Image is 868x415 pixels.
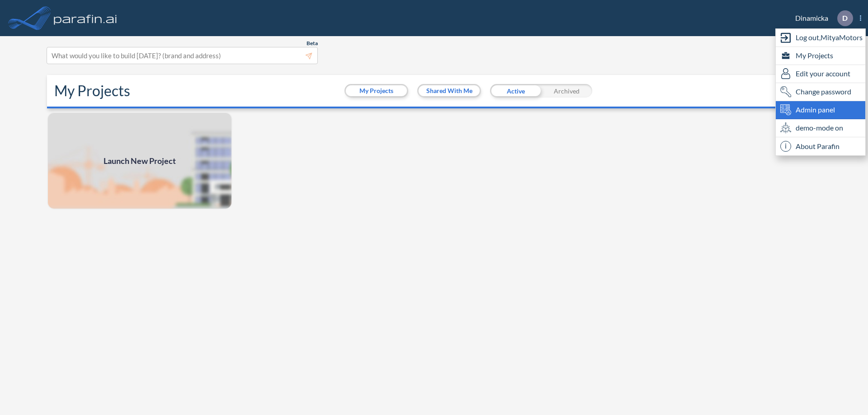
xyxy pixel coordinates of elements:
span: Beta [307,40,318,47]
button: My Projects [346,85,407,96]
div: Log out [776,29,865,47]
div: About Parafin [776,137,865,155]
span: Edit your account [796,68,850,79]
div: Archived [541,84,592,98]
span: Log out, MityaMotors [796,32,863,43]
div: My Projects [776,47,865,65]
span: demo-mode on [796,122,843,133]
div: Active [490,84,541,98]
img: add [47,112,232,210]
div: Edit user [776,65,865,83]
span: Launch New Project [104,155,176,167]
span: Change password [796,86,851,97]
span: My Projects [796,50,833,61]
span: About Parafin [796,141,840,152]
img: logo [52,9,119,27]
span: Admin panel [796,104,835,115]
div: Change password [776,83,865,101]
a: Launch New Project [47,112,232,210]
button: Shared With Me [419,85,480,96]
div: Dinamicka [782,10,861,26]
h2: My Projects [54,82,130,99]
div: Admin panel [776,101,865,119]
p: D [842,14,848,22]
span: i [780,141,791,152]
div: demo-mode on [776,119,865,137]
